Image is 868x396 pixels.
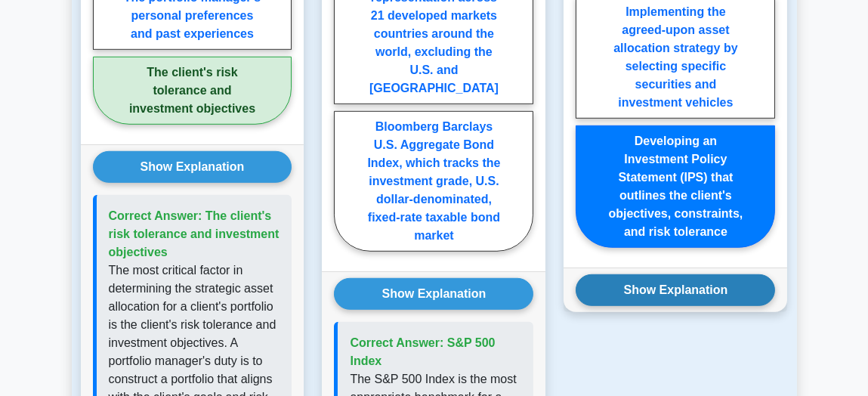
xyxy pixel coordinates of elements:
[576,125,775,248] label: Developing an Investment Policy Statement (IPS) that outlines the client's objectives, constraint...
[334,111,533,252] label: Bloomberg Barclays U.S. Aggregate Bond Index, which tracks the investment grade, U.S. dollar-deno...
[334,278,533,310] button: Show Explanation
[93,151,292,183] button: Show Explanation
[350,336,495,367] span: Correct Answer: S&P 500 Index
[93,57,292,125] label: The client's risk tolerance and investment objectives
[109,209,280,258] span: Correct Answer: The client's risk tolerance and investment objectives
[576,274,775,306] button: Show Explanation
